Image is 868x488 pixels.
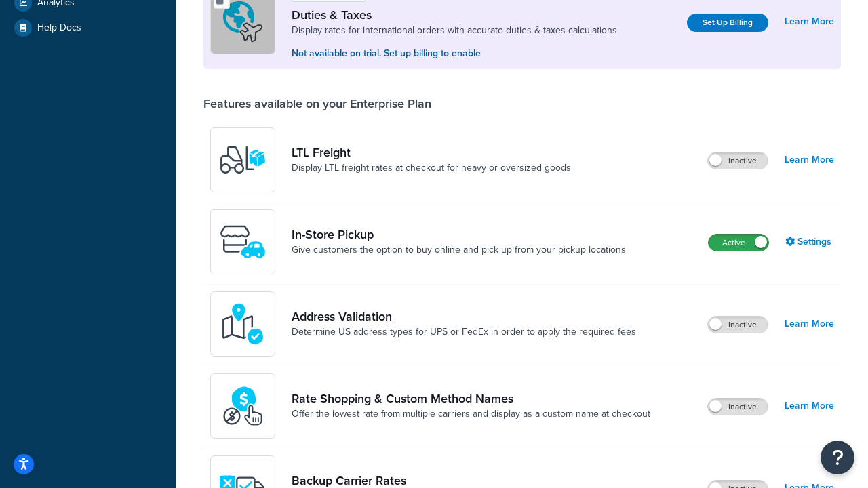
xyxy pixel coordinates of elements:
a: Learn More [785,396,834,415]
img: y79ZsPf0fXUFUhFXDzUgf+ktZg5F2+ohG75+v3d2s1D9TjoU8PiyCIluIjV41seZevKCRuEjTPPOKHJsQcmKCXGdfprl3L4q7... [219,136,267,184]
label: Active [709,235,768,251]
span: Help Docs [37,22,81,34]
a: Help Docs [10,16,166,40]
label: Inactive [708,152,768,169]
a: Display LTL freight rates at checkout for heavy or oversized goods [292,161,571,175]
a: Determine US address types for UPS or FedEx in order to apply the required fees [292,325,636,339]
label: Inactive [708,317,768,333]
a: Give customers the option to buy online and pick up from your pickup locations [292,243,626,257]
a: Learn More [785,150,834,169]
a: Settings [785,232,834,251]
p: Not available on trial. Set up billing to enable [292,46,617,61]
img: kIG8fy0lQAAAABJRU5ErkJggg== [219,300,267,348]
a: In-Store Pickup [292,227,626,242]
a: Rate Shopping & Custom Method Names [292,391,650,406]
a: LTL Freight [292,145,571,160]
a: Duties & Taxes [292,7,617,22]
button: Open Resource Center [821,441,854,474]
a: Backup Carrier Rates [292,473,640,488]
label: Inactive [708,399,768,415]
img: wfgcfpwTIucLEAAAAASUVORK5CYII= [219,218,267,266]
a: Offer the lowest rate from multiple carriers and display as a custom name at checkout [292,407,650,421]
a: Learn More [785,12,834,31]
a: Display rates for international orders with accurate duties & taxes calculations [292,24,617,37]
a: Learn More [785,314,834,333]
a: Address Validation [292,309,636,324]
div: Features available on your Enterprise Plan [203,96,431,111]
img: icon-duo-feat-rate-shopping-ecdd8bed.png [219,382,267,430]
a: Set Up Billing [687,14,768,32]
